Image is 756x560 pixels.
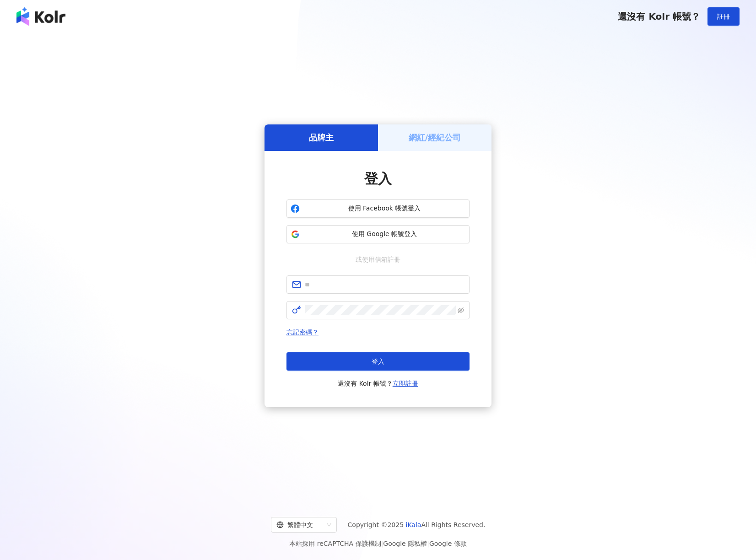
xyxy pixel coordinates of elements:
img: logo [16,7,65,26]
span: eye-invisible [458,307,464,313]
span: | [381,540,383,547]
span: 註冊 [717,13,730,20]
span: 登入 [372,358,384,365]
button: 註冊 [707,7,740,26]
button: 登入 [286,352,470,371]
span: 或使用信箱註冊 [349,254,407,264]
span: | [427,540,429,547]
a: 忘記密碼？ [286,328,319,336]
button: 使用 Facebook 帳號登入 [286,199,470,218]
span: 使用 Facebook 帳號登入 [303,204,465,213]
span: 還沒有 Kolr 帳號？ [618,11,700,22]
a: 立即註冊 [393,380,418,387]
span: 本站採用 reCAPTCHA 保護機制 [289,538,466,549]
h5: 網紅/經紀公司 [409,132,461,143]
a: Google 條款 [429,540,467,547]
span: 登入 [364,171,392,187]
a: iKala [406,521,421,528]
a: Google 隱私權 [383,540,427,547]
span: 使用 Google 帳號登入 [303,230,465,239]
button: 使用 Google 帳號登入 [286,225,470,243]
h5: 品牌主 [309,132,334,143]
span: Copyright © 2025 All Rights Reserved. [348,519,486,530]
span: 還沒有 Kolr 帳號？ [338,378,418,389]
div: 繁體中文 [276,517,323,532]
